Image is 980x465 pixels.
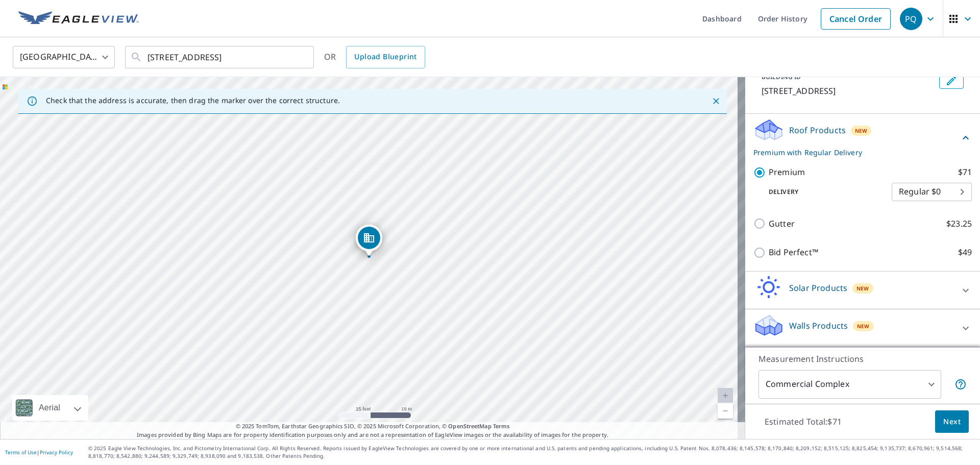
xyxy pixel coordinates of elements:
p: Walls Products [789,320,848,332]
div: Dropped pin, building 1, Commercial property, 3516 Matilda St Dallas, TX 75206 [356,225,382,256]
p: $49 [958,246,972,259]
span: New [857,322,870,330]
a: Privacy Policy [40,449,73,456]
div: Aerial [36,395,63,421]
span: © 2025 TomTom, Earthstar Geographics SIO, © 2025 Microsoft Corporation, © [236,422,510,431]
p: Roof Products [789,124,846,136]
span: New [856,284,869,292]
span: Upload Blueprint [354,51,416,63]
p: © 2025 Eagle View Technologies, Inc. and Pictometry International Corp. All Rights Reserved. Repo... [88,445,975,460]
p: Delivery [753,187,892,197]
p: Measurement Instructions [758,353,967,365]
button: Next [935,410,969,433]
p: Estimated Total: $71 [756,410,850,433]
span: Each building may require a separate measurement report; if so, your account will be billed per r... [954,378,967,390]
div: Commercial Complex [758,370,941,399]
p: $71 [958,166,972,179]
p: Gutter [769,217,795,230]
div: Aerial [12,395,88,421]
p: | [5,449,73,455]
div: Roof ProductsNewPremium with Regular Delivery [753,118,972,158]
a: Upload Blueprint [346,46,425,68]
div: Walls ProductsNew [753,313,972,342]
p: Premium with Regular Delivery [753,147,960,158]
div: Regular $0 [892,178,972,206]
input: Search by address or latitude-longitude [148,43,293,71]
button: Close [709,94,723,108]
div: OR [324,46,425,68]
p: $23.25 [946,217,972,230]
a: Cancel Order [821,8,891,30]
a: Current Level 20, Zoom Out [718,403,733,419]
span: New [855,127,868,135]
p: [STREET_ADDRESS] [762,85,935,97]
p: Check that the address is accurate, then drag the marker over the correct structure. [46,96,340,105]
img: EV Logo [18,11,139,27]
a: OpenStreetMap [448,422,491,430]
p: Premium [769,166,805,179]
button: Edit building 1 [939,72,964,89]
p: Bid Perfect™ [769,246,818,259]
a: Terms of Use [5,449,37,456]
p: Solar Products [789,282,847,294]
span: Next [943,415,961,428]
a: Terms [493,422,510,430]
div: PQ [900,8,922,30]
a: Current Level 20, Zoom In Disabled [718,388,733,403]
p: BUILDING ID [762,72,801,81]
div: [GEOGRAPHIC_DATA] [13,43,115,71]
div: Solar ProductsNew [753,276,972,305]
